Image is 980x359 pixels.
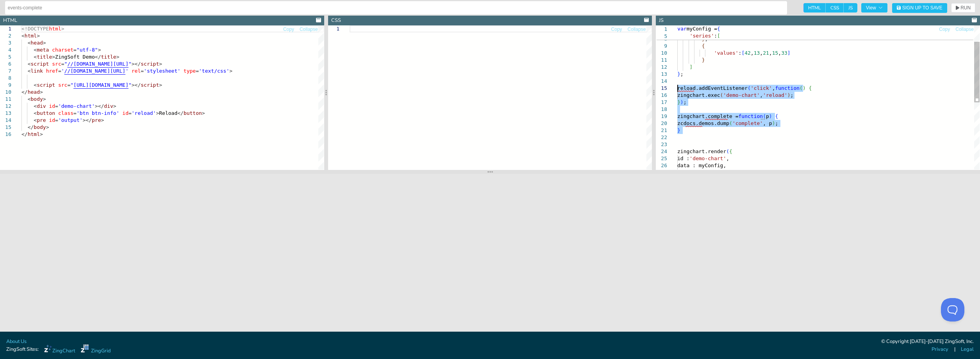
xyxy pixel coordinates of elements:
[58,117,83,123] span: 'output'
[6,346,39,353] span: ZingSoft Sites:
[21,131,28,137] span: </
[809,85,812,91] span: {
[61,61,64,67] span: =
[129,110,132,116] span: =
[803,3,826,13] span: HTML
[129,61,132,67] span: "
[30,96,43,102] span: body
[656,64,667,71] div: 12
[49,117,55,123] span: id
[43,40,46,46] span: >
[58,68,61,74] span: =
[30,40,43,46] span: head
[677,163,726,168] span: data : myConfig,
[25,33,37,39] span: html
[720,92,723,98] span: (
[680,99,684,105] span: )
[28,68,31,74] span: <
[73,110,77,116] span: =
[717,33,720,39] span: [
[61,26,64,32] span: >
[184,110,202,116] span: button
[939,26,950,33] button: Copy
[40,131,43,137] span: >
[44,345,75,355] a: ZingChart
[37,54,52,60] span: title
[28,61,31,67] span: <
[229,68,232,74] span: >
[656,120,667,127] div: 20
[55,54,95,60] span: ZingSoft Demo
[64,68,126,74] span: //[DOMAIN_NAME][URL]
[677,92,720,98] span: zingchart.exec
[729,148,732,154] span: {
[43,96,46,102] span: >
[49,103,55,109] span: id
[49,26,61,32] span: html
[656,43,667,50] div: 9
[21,33,25,39] span: <
[751,50,754,56] span: ,
[34,47,37,53] span: <
[659,17,664,24] div: JS
[202,110,205,116] span: >
[73,47,77,53] span: =
[125,68,129,74] span: '
[760,50,763,56] span: ,
[159,110,177,116] span: Reload
[748,85,751,91] span: (
[960,5,971,10] span: RUN
[328,25,339,32] div: 1
[177,110,184,116] span: </
[55,103,58,109] span: =
[772,85,775,91] span: ,
[714,33,717,39] span: :
[932,346,948,353] a: Privacy
[687,26,717,32] span: myConfig =
[64,61,68,67] span: "
[283,26,295,33] button: Copy
[113,103,116,109] span: >
[656,127,667,134] div: 21
[67,61,129,67] span: //[DOMAIN_NAME][URL]
[55,117,58,123] span: =
[184,68,196,74] span: type
[775,113,778,119] span: {
[156,110,159,116] span: >
[8,2,784,14] input: Untitled Demo
[77,110,120,116] span: 'btn btn-info'
[46,68,58,74] span: href
[141,61,159,67] span: script
[717,26,720,32] span: {
[656,78,667,85] div: 14
[769,113,772,119] span: )
[680,71,684,77] span: ;
[690,155,727,161] span: 'demo-chart'
[656,113,667,120] div: 19
[37,103,46,109] span: div
[77,47,98,53] span: "utf-8"
[656,71,667,78] div: 13
[844,3,857,13] span: JS
[34,110,37,116] span: <
[778,50,782,56] span: ,
[656,57,667,64] div: 11
[892,3,947,13] button: Sign Up to Save
[775,85,800,91] span: function
[803,85,806,91] span: )
[129,82,132,88] span: "
[656,134,667,141] div: 22
[787,92,791,98] span: )
[656,155,667,162] div: 25
[766,113,769,119] span: p
[677,155,689,161] span: id :
[702,57,705,63] span: }
[28,131,40,137] span: html
[58,110,73,116] span: class
[30,68,43,74] span: link
[81,345,111,355] a: ZingGrid
[714,50,739,56] span: 'values'
[611,27,622,32] span: Copy
[656,162,667,169] div: 26
[951,3,975,13] button: RUN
